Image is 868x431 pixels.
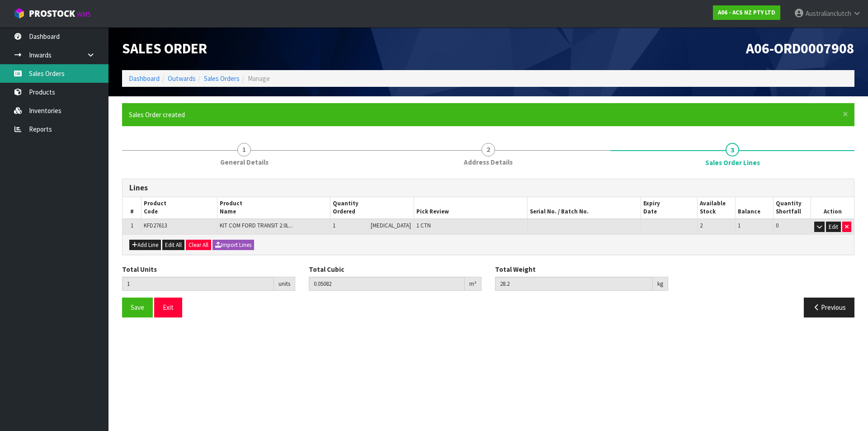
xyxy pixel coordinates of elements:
span: Address Details [464,157,513,167]
span: 1 [333,222,335,229]
span: KFD27613 [144,222,167,229]
th: Product Code [142,197,217,219]
h3: Lines [129,184,847,192]
img: cube-alt.png [14,8,25,19]
div: units [274,277,295,291]
span: Sales Order Lines [705,158,760,167]
span: Save [131,303,144,312]
span: General Details [220,157,269,167]
strong: A06 - ACS NZ PTY LTD [718,9,775,16]
th: Action [811,197,854,219]
span: 1 CTN [416,222,431,229]
th: Product Name [217,197,330,219]
span: 0 [776,222,778,229]
input: Total Cubic [309,277,465,291]
span: 2 [481,143,495,156]
span: 1 [237,143,251,156]
span: Sales Order [122,39,207,57]
span: 2 [700,222,703,229]
button: Previous [804,298,854,317]
span: KIT COM FORD TRANSIT 2.0L... [220,222,293,229]
th: Expiry Date [641,197,698,219]
th: Serial No. / Batch No. [528,197,641,219]
span: A06-ORD0007908 [746,39,854,57]
div: m³ [465,277,481,291]
th: Available Stock [698,197,736,219]
label: Total Units [122,265,157,274]
a: Dashboard [129,74,160,83]
span: Australianclutch [806,9,851,18]
a: Sales Orders [204,74,240,83]
label: Total Cubic [309,265,344,274]
span: Sales Order created [129,110,185,119]
button: Edit All [162,240,184,251]
span: 1 [131,222,133,229]
small: WMS [77,10,91,19]
span: Sales Order Lines [122,172,854,324]
button: Import Lines [212,240,254,251]
input: Total Units [122,277,274,291]
button: Save [122,298,153,317]
span: × [843,108,848,120]
span: ProStock [29,8,75,19]
span: Manage [248,74,270,83]
th: Pick Review [414,197,528,219]
th: # [123,197,142,219]
span: [MEDICAL_DATA] [371,222,411,229]
a: Outwards [168,74,196,83]
button: Edit [826,222,841,232]
input: Total Weight [495,277,653,291]
th: Balance [736,197,774,219]
span: 1 [738,222,741,229]
th: Quantity Ordered [330,197,414,219]
th: Quantity Shortfall [773,197,811,219]
button: Exit [154,298,182,317]
span: 3 [726,143,739,156]
button: Add Line [129,240,161,251]
div: kg [653,277,668,291]
label: Total Weight [495,265,536,274]
button: Clear All [186,240,211,251]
